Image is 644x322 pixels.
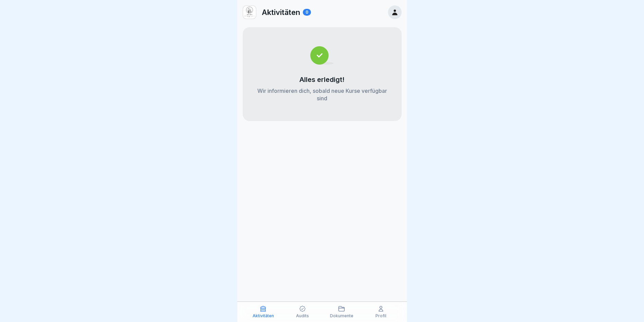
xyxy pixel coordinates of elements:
[303,9,311,16] div: 0
[262,8,300,17] p: Aktivitäten
[299,75,345,84] p: Alles erledigt!
[310,46,334,65] img: completed.svg
[330,313,353,318] p: Dokumente
[375,313,386,318] p: Profil
[243,6,256,19] img: icdagxxof0hh1s6lrtp4d4vr.png
[253,313,274,318] p: Aktivitäten
[296,313,309,318] p: Audits
[256,87,388,102] p: Wir informieren dich, sobald neue Kurse verfügbar sind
